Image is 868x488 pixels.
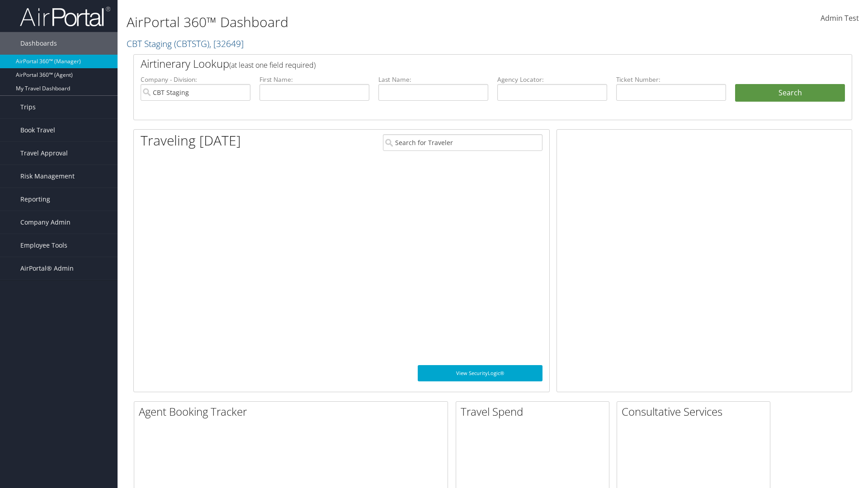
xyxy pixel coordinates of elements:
span: , [ 32649 ] [209,38,244,50]
span: Travel Approval [20,142,68,164]
span: Reporting [20,188,50,211]
span: (at least one field required) [229,60,316,70]
a: Admin Test [821,5,859,33]
span: Dashboards [20,32,57,55]
span: Trips [20,96,36,118]
label: First Name: [259,75,369,84]
input: Search for Traveler [383,134,542,151]
label: Agency Locator: [497,75,607,84]
h2: Travel Spend [461,404,609,419]
span: AirPortal® Admin [20,257,74,280]
label: Company - Division: [141,75,250,84]
label: Ticket Number: [616,75,726,84]
img: airportal-logo.png [20,6,110,27]
span: Employee Tools [20,234,67,257]
label: Last Name: [378,75,488,84]
span: Company Admin [20,211,71,234]
span: ( CBTSTG ) [174,38,209,50]
a: View SecurityLogic® [418,365,542,381]
a: CBT Staging [127,38,244,50]
span: Book Travel [20,119,55,141]
span: Risk Management [20,165,75,188]
button: Search [735,84,845,102]
h2: Consultative Services [622,404,770,419]
h1: Traveling [DATE] [141,131,241,150]
h2: Airtinerary Lookup [141,56,785,71]
h1: AirPortal 360™ Dashboard [127,13,615,32]
h2: Agent Booking Tracker [139,404,448,419]
span: Admin Test [821,13,859,23]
